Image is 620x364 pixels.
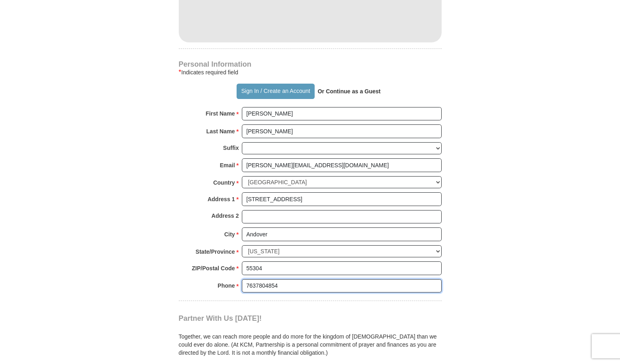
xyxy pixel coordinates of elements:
strong: City [224,229,235,240]
h4: Personal Information [179,61,442,67]
strong: Last Name [206,126,235,137]
strong: Address 2 [212,210,239,221]
strong: First Name [206,108,235,119]
button: Sign In / Create an Account [237,84,315,99]
strong: Address 1 [207,194,235,205]
strong: State/Province [196,246,235,257]
p: Together, we can reach more people and do more for the kingdom of [DEMOGRAPHIC_DATA] than we coul... [179,332,442,357]
strong: Email [220,160,235,171]
span: Partner With Us [DATE]! [179,314,262,322]
strong: Phone [218,280,235,291]
strong: Country [213,177,235,188]
strong: ZIP/Postal Code [192,263,235,274]
div: Indicates required field [179,67,442,77]
strong: Suffix [223,142,239,154]
strong: Or Continue as a Guest [317,88,381,95]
